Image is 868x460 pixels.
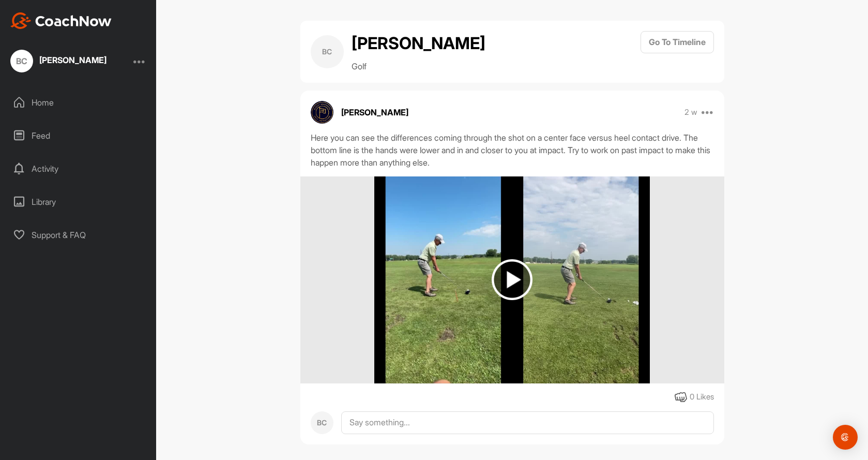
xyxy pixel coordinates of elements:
[374,176,650,383] img: media
[6,156,151,182] div: Activity
[6,189,151,215] div: Library
[352,31,485,56] h2: [PERSON_NAME]
[311,101,333,124] img: avatar
[833,425,858,450] div: Open Intercom Messenger
[10,12,112,29] img: CoachNow
[641,31,714,53] button: Go To Timeline
[311,35,344,68] div: BC
[6,90,151,115] div: Home
[641,31,714,72] a: Go To Timeline
[341,106,408,118] p: [PERSON_NAME]
[10,50,33,72] div: BC
[6,123,151,149] div: Feed
[684,107,697,117] p: 2 w
[311,131,714,169] div: Here you can see the differences coming through the shot on a center face versus heel contact dri...
[39,56,106,64] div: [PERSON_NAME]
[352,60,485,72] p: Golf
[6,222,151,248] div: Support & FAQ
[311,411,333,434] div: BC
[690,391,714,403] div: 0 Likes
[492,259,532,300] img: play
